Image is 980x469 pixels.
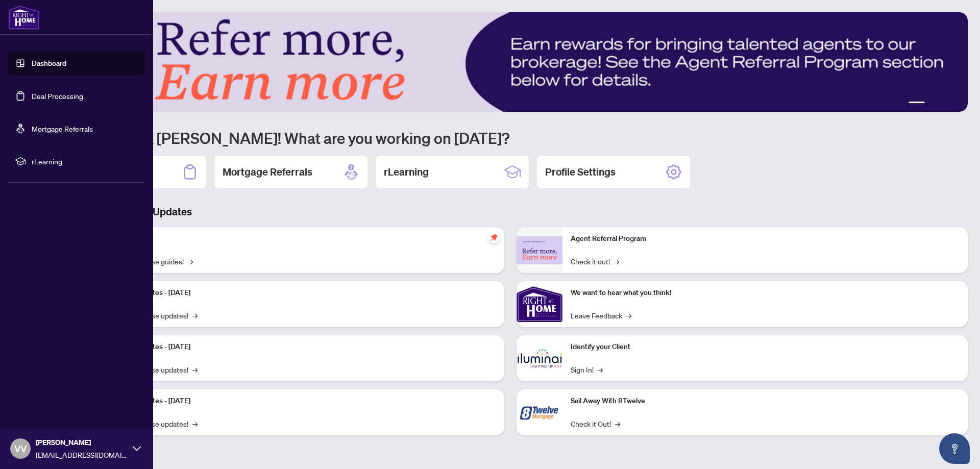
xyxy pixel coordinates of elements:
span: [PERSON_NAME] [36,437,128,448]
span: pushpin [488,231,500,243]
span: rLearning [32,156,138,167]
span: → [615,418,620,429]
span: → [598,364,603,375]
span: → [192,364,198,375]
a: Check it out!→ [571,256,619,267]
p: Platform Updates - [DATE] [107,396,496,407]
p: Platform Updates - [DATE] [107,287,496,299]
h2: rLearning [384,165,429,179]
h2: Profile Settings [545,165,616,179]
button: 5 [953,102,958,106]
p: Platform Updates - [DATE] [107,341,496,353]
span: → [614,256,619,267]
span: → [626,310,631,321]
button: 3 [937,102,941,106]
span: [EMAIL_ADDRESS][DOMAIN_NAME] [36,449,128,460]
p: Identify your Client [571,341,960,353]
span: → [192,418,198,429]
img: Agent Referral Program [517,236,562,264]
h1: Welcome back [PERSON_NAME]! What are you working on [DATE]? [53,128,968,147]
img: Identify your Client [517,335,562,381]
span: → [188,256,193,267]
button: 4 [945,102,949,106]
p: We want to hear what you think! [571,287,960,299]
p: Agent Referral Program [571,233,960,244]
img: Slide 0 [53,12,968,112]
button: 2 [929,102,933,106]
h2: Mortgage Referrals [223,165,312,179]
a: Check it Out!→ [571,418,620,429]
a: Deal Processing [32,91,83,101]
span: VV [14,441,27,456]
h3: Brokerage & Industry Updates [53,205,968,219]
button: Open asap [939,433,970,464]
a: Leave Feedback→ [571,310,631,321]
a: Sign In!→ [571,364,603,375]
button: 1 [909,102,925,106]
p: Sail Away With 8Twelve [571,396,960,407]
span: → [192,310,198,321]
p: Self-Help [107,233,496,244]
a: Mortgage Referrals [32,124,93,133]
a: Dashboard [32,59,66,68]
img: Sail Away With 8Twelve [517,389,562,435]
img: logo [8,5,40,30]
img: We want to hear what you think! [517,281,562,327]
